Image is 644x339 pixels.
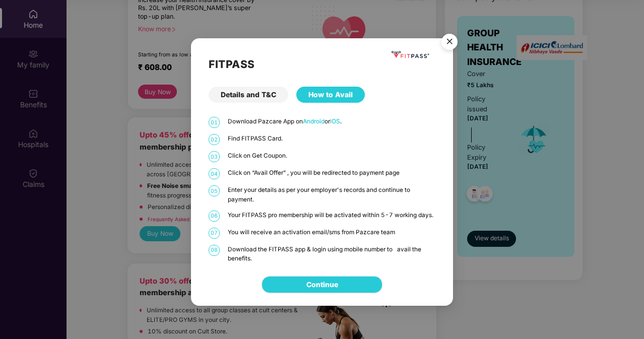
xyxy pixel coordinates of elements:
p: Find FITPASS Card. [228,134,435,144]
div: How to Avail [296,87,365,103]
a: Android [303,118,325,125]
img: svg+xml;base64,PHN2ZyB4bWxucz0iaHR0cDovL3d3dy53My5vcmcvMjAwMC9zdmciIHdpZHRoPSI1NiIgaGVpZ2h0PSI1Ni... [435,29,464,57]
span: 08 [209,245,220,256]
a: Continue [306,279,338,290]
button: Continue [262,276,382,293]
span: 01 [209,117,220,128]
p: Your FITPASS pro membership will be activated within 5-7 working days. [228,211,435,220]
p: Download Pazcare App on or . [228,117,435,126]
p: You will receive an activation email/sms from Pazcare team [228,228,435,237]
span: 04 [209,168,220,179]
a: iOS [330,118,340,125]
button: Close [435,29,463,56]
h2: FITPASS [209,56,435,73]
img: fppp.png [390,48,430,61]
span: 03 [209,151,220,162]
div: Details and T&C [209,87,288,103]
span: 07 [209,228,220,239]
p: Enter your details as per your employer's records and continue to payment. [228,185,435,204]
span: 05 [209,185,220,196]
p: Click on Get Coupon. [228,151,435,161]
span: 06 [209,211,220,222]
span: 02 [209,134,220,145]
p: Download the FITPASS app & login using mobile number to avail the benefits. [228,245,435,263]
p: Click on “Avail Offer” , you will be redirected to payment page [228,168,435,178]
